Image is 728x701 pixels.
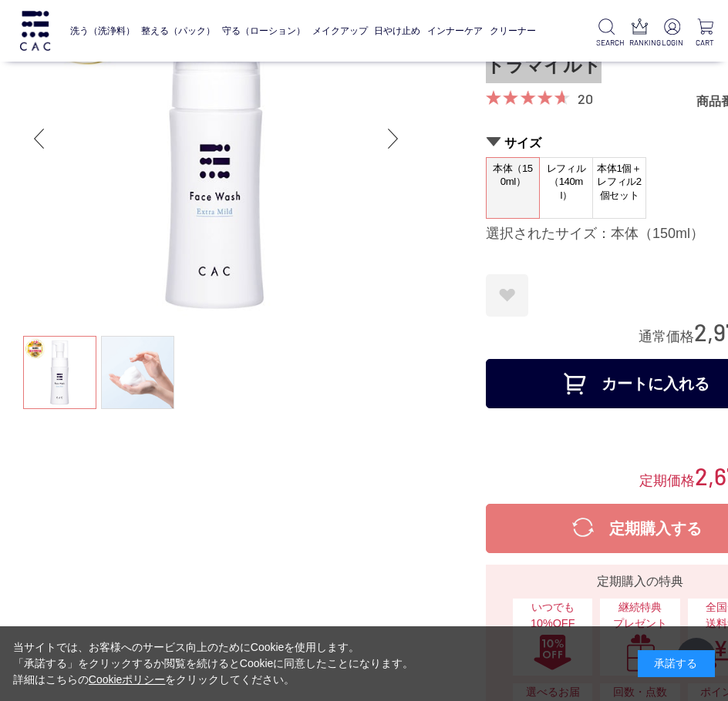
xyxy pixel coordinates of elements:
a: インナーケア [427,15,483,47]
a: 整える（パック） [141,15,215,47]
div: Next slide [378,108,409,169]
a: SEARCH [596,18,617,49]
span: レフィル（140ml） [540,158,592,206]
a: クリーナー [490,15,536,47]
span: いつでも10%OFF [521,599,585,632]
div: Previous slide [23,108,54,169]
span: 継続特典 プレゼント [608,599,672,632]
span: 定期価格 [639,471,695,488]
a: Cookieポリシー [89,673,166,686]
div: 当サイトでは、お客様へのサービス向上のためにCookieを使用します。 「承諾する」をクリックするか閲覧を続けるとCookieに同意したことになります。 詳細はこちらの をクリックしてください。 [13,639,414,688]
a: 日やけ止め [374,15,420,47]
span: 通常価格 [639,329,694,344]
p: RANKING [629,37,650,49]
p: LOGIN [662,37,682,49]
img: logo [18,11,52,51]
a: 20 [578,90,593,107]
a: LOGIN [662,18,682,49]
a: メイクアップ [312,15,368,47]
a: CART [695,18,716,49]
a: 洗う（洗浄料） [70,15,135,47]
span: 本体（150ml） [487,158,539,202]
a: 守る（ローション） [222,15,305,47]
p: SEARCH [596,37,617,49]
p: CART [695,37,716,49]
a: RANKING [629,18,650,49]
span: 本体1個＋レフィル2個セット [593,158,645,206]
div: 承諾する [638,650,715,677]
a: お気に入りに登録する [486,274,528,317]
